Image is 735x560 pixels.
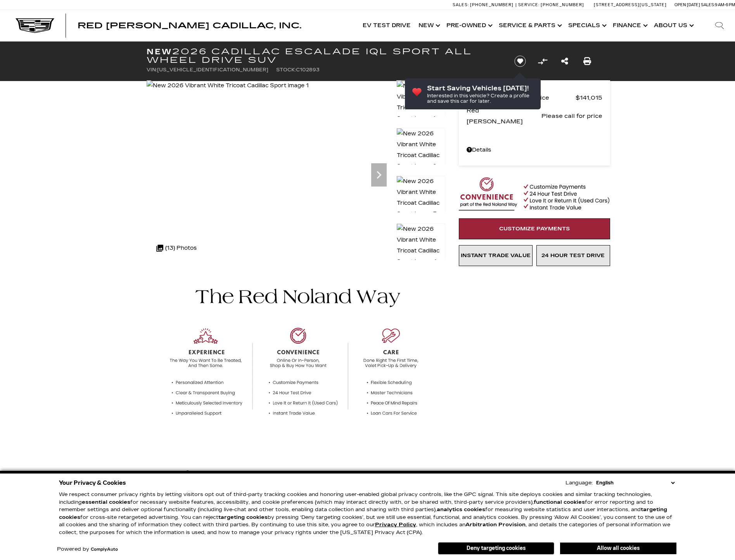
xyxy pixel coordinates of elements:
span: [US_VEHICLE_IDENTIFICATION_NUMBER] [157,67,268,73]
strong: targeting cookies [59,506,667,520]
img: New 2026 Vibrant White Tricoat Cadillac Sport image 1 [147,80,309,91]
a: Sales: [PHONE_NUMBER] [453,3,515,7]
span: Customize Payments [499,226,570,232]
span: [PHONE_NUMBER] [470,2,514,7]
a: EV Test Drive [359,10,415,41]
span: C102893 [296,67,320,73]
a: Finance [609,10,650,41]
a: Instant Trade Value [459,245,533,266]
h1: 2026 Cadillac ESCALADE IQL Sport All Wheel Drive SUV [147,47,502,64]
h2: Basic Info [147,468,445,482]
a: Specials [564,10,609,41]
span: MSRP - Total Vehicle Price [467,92,576,103]
span: Your Privacy & Cookies [59,477,126,488]
div: Next [371,163,387,187]
img: New 2026 Vibrant White Tricoat Cadillac Sport image 4 [396,223,445,268]
a: [STREET_ADDRESS][US_STATE] [594,2,667,7]
div: Powered by [57,547,118,552]
strong: functional cookies [534,499,585,505]
div: Language: [566,480,593,486]
span: [PHONE_NUMBER] [541,2,584,7]
span: 9 AM-6 PM [715,2,735,7]
span: Instant Trade Value [461,252,531,259]
div: (13) Photos [152,239,201,258]
strong: New [147,47,172,56]
a: Service & Parts [495,10,564,41]
button: Deny targeting cookies [438,542,554,555]
a: Print this New 2026 Cadillac ESCALADE IQL Sport All Wheel Drive SUV [583,56,591,67]
span: Service: [518,2,540,7]
a: Pre-Owned [443,10,495,41]
span: Sales: [701,2,715,7]
select: Language Select [594,479,676,487]
a: Share this New 2026 Cadillac ESCALADE IQL Sport All Wheel Drive SUV [561,56,568,67]
strong: analytics cookies [437,506,485,513]
a: Details [467,145,602,156]
button: Compare Vehicle [537,55,548,67]
img: New 2026 Vibrant White Tricoat Cadillac Sport image 3 [396,176,445,220]
span: VIN: [147,67,157,73]
a: ComplyAuto [91,547,118,552]
p: We respect consumer privacy rights by letting visitors opt out of third-party tracking cookies an... [59,491,676,536]
a: New [415,10,443,41]
a: About Us [650,10,696,41]
span: 24 Hour Test Drive [541,252,605,259]
img: New 2026 Vibrant White Tricoat Cadillac Sport image 1 [396,80,445,124]
button: Save vehicle [512,55,529,67]
button: Allow all cookies [560,543,676,554]
span: Open [DATE] [674,2,700,7]
a: Privacy Policy [375,522,416,528]
img: New 2026 Vibrant White Tricoat Cadillac Sport image 2 [396,128,445,172]
span: Sales: [453,2,469,7]
a: Service: [PHONE_NUMBER] [515,3,586,7]
strong: essential cookies [82,499,130,505]
a: Red [PERSON_NAME] Please call for price [467,105,602,127]
a: 24 Hour Test Drive [536,245,610,266]
img: Cadillac Dark Logo with Cadillac White Text [16,18,54,33]
span: $141,015 [576,92,602,103]
iframe: YouTube video player [459,270,610,392]
a: Red [PERSON_NAME] Cadillac, Inc. [78,22,301,29]
span: Red [PERSON_NAME] Cadillac, Inc. [78,21,301,30]
strong: targeting cookies [218,514,268,520]
span: Please call for price [541,111,602,121]
strong: Arbitration Provision [465,522,526,528]
a: Customize Payments [459,218,610,239]
a: MSRP - Total Vehicle Price $141,015 [467,92,602,103]
span: Stock: [276,67,296,73]
span: Red [PERSON_NAME] [467,105,541,127]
